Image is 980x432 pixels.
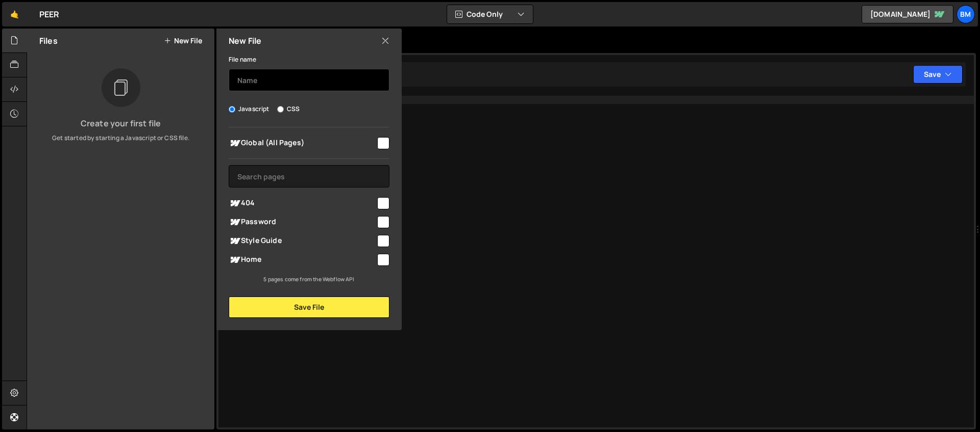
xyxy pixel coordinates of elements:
[229,197,376,209] span: 404
[913,65,963,84] button: Save
[39,35,58,46] h2: Files
[164,37,202,45] button: New File
[229,106,235,113] input: Javascript
[35,119,206,127] h3: Create your first file
[957,5,975,23] a: bm
[2,2,27,26] a: 🤙
[229,55,256,65] label: File name
[229,35,261,46] h2: New File
[263,276,354,283] small: 5 pages come from the Webflow API
[277,106,284,113] input: CSS
[447,5,533,23] button: Code Only
[862,5,953,23] a: [DOMAIN_NAME]
[229,165,389,187] input: Search pages
[229,296,389,318] button: Save File
[229,104,269,114] label: Javascript
[229,254,376,266] span: Home
[35,133,206,143] p: Get started by starting a Javascript or CSS file.
[229,69,389,91] input: Name
[229,137,376,149] span: Global (All Pages)
[39,8,60,20] div: PEER
[229,235,376,247] span: Style Guide
[277,104,300,114] label: CSS
[229,216,376,228] span: Password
